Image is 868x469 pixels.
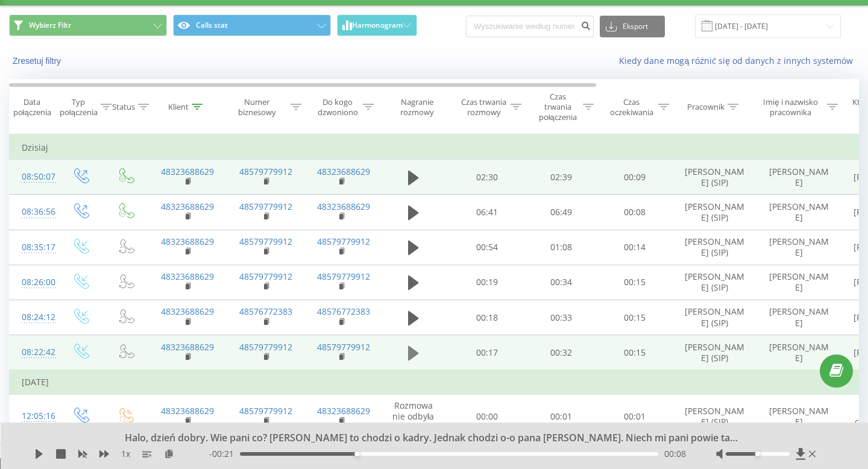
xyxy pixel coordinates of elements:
[600,16,665,37] button: Eksport
[9,14,167,36] button: Wybierz Filtr
[525,230,597,265] td: 01:08
[161,341,214,353] a: 48323688629
[161,166,214,177] a: 48323688629
[757,195,841,230] td: [PERSON_NAME]
[9,55,67,66] button: Zresetuj filtry
[757,160,841,195] td: [PERSON_NAME]
[687,102,725,112] div: Pracownik
[121,448,130,460] span: 1 x
[664,448,686,460] span: 00:08
[239,341,292,353] a: 48579779912
[597,394,673,439] td: 00:01
[525,195,597,230] td: 06:49
[22,165,46,189] div: 08:50:07
[757,300,841,335] td: [PERSON_NAME]
[757,265,841,300] td: [PERSON_NAME]
[317,405,370,417] a: 48323688629
[317,236,370,247] a: 48579779912
[239,236,292,247] a: 48579779912
[239,201,292,212] a: 48579779912
[757,230,841,265] td: [PERSON_NAME]
[10,97,54,118] div: Data połączenia
[113,432,740,445] div: Halo, dzień dobry. Wie pani co? [PERSON_NAME] to chodzi o kadry. Jednak chodzi o-o pana [PERSON_N...
[354,452,359,456] div: Accessibility label
[450,195,525,230] td: 06:41
[22,271,46,294] div: 08:26:00
[673,160,757,195] td: [PERSON_NAME] (SIP)
[450,394,525,439] td: 00:00
[608,97,655,118] div: Czas oczekiwania
[161,201,214,212] a: 48323688629
[673,195,757,230] td: [PERSON_NAME] (SIP)
[673,335,757,371] td: [PERSON_NAME] (SIP)
[392,400,434,433] span: Rozmowa nie odbyła się
[227,97,288,118] div: Numer biznesowy
[22,236,46,259] div: 08:35:17
[161,306,214,317] a: 48323688629
[597,195,673,230] td: 00:08
[673,300,757,335] td: [PERSON_NAME] (SIP)
[22,404,46,428] div: 12:05:16
[239,306,292,317] a: 48576772383
[597,335,673,371] td: 00:15
[168,102,189,112] div: Klient
[317,201,370,212] a: 48323688629
[317,271,370,282] a: 48579779912
[525,394,597,439] td: 00:01
[673,230,757,265] td: [PERSON_NAME] (SIP)
[209,448,240,460] span: - 00:21
[352,21,403,30] span: Harmonogram
[173,14,331,36] button: Calls stat
[317,166,370,177] a: 48323688629
[597,230,673,265] td: 00:14
[597,300,673,335] td: 00:15
[525,300,597,335] td: 00:33
[673,394,757,439] td: [PERSON_NAME] (SIP)
[525,265,597,300] td: 00:34
[597,160,673,195] td: 00:09
[239,166,292,177] a: 48579779912
[525,335,597,371] td: 00:32
[161,405,214,417] a: 48323688629
[673,265,757,300] td: [PERSON_NAME] (SIP)
[460,97,508,118] div: Czas trwania rozmowy
[755,452,760,456] div: Accessibility label
[22,341,46,364] div: 08:22:42
[60,97,98,118] div: Typ połączenia
[112,102,135,112] div: Status
[317,341,370,353] a: 48579779912
[315,97,360,118] div: Do kogo dzwoniono
[388,97,446,118] div: Nagranie rozmowy
[450,230,525,265] td: 00:54
[525,160,597,195] td: 02:39
[757,394,841,439] td: [PERSON_NAME]
[337,14,417,36] button: Harmonogram
[317,306,370,317] a: 48576772383
[757,335,841,371] td: [PERSON_NAME]
[239,405,292,417] a: 48579779912
[450,335,525,371] td: 00:17
[29,20,71,30] span: Wybierz Filtr
[161,236,214,247] a: 48323688629
[597,265,673,300] td: 00:15
[239,271,292,282] a: 48579779912
[535,92,580,122] div: Czas trwania połączenia
[619,55,859,66] a: Kiedy dane mogą różnić się od danych z innych systemów
[22,306,46,329] div: 08:24:12
[466,16,594,37] input: Wyszukiwanie według numeru
[450,300,525,335] td: 00:18
[161,271,214,282] a: 48323688629
[450,160,525,195] td: 02:30
[22,200,46,224] div: 08:36:56
[450,265,525,300] td: 00:19
[757,97,825,118] div: Imię i nazwisko pracownika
